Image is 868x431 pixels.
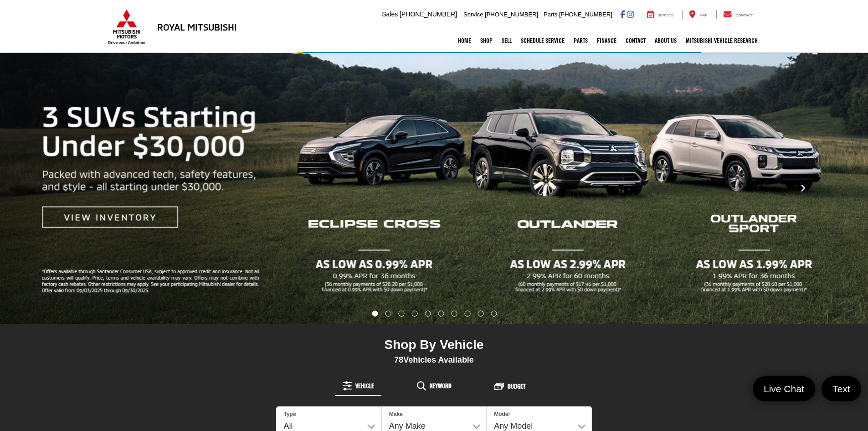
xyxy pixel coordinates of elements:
a: About Us [650,29,681,52]
span: [PHONE_NUMBER] [485,11,538,18]
a: Schedule Service: Opens in a new tab [516,29,569,52]
li: Go to slide number 8. [464,311,470,317]
button: Click to view next picture. [738,71,868,306]
label: Make [389,410,403,418]
span: Service [658,13,674,17]
a: Parts: Opens in a new tab [569,29,592,52]
span: [PHONE_NUMBER] [559,11,612,18]
span: Vehicle [355,383,374,389]
li: Go to slide number 6. [438,311,444,317]
li: Go to slide number 10. [491,311,497,317]
a: Contact [621,29,650,52]
li: Go to slide number 5. [425,311,431,317]
span: 78 [394,355,403,364]
li: Go to slide number 7. [451,311,457,317]
a: Contact [716,10,760,19]
a: Home [453,29,476,52]
span: Parts [544,11,557,18]
span: Service [463,11,483,18]
a: Service [640,10,681,19]
span: Keyword [430,383,452,389]
span: Sales [382,10,398,18]
a: Shop [476,29,497,52]
a: Sell [497,29,516,52]
label: Type [284,410,296,418]
div: Shop By Vehicle [276,337,592,355]
img: Mitsubishi [106,9,147,45]
li: Go to slide number 2. [385,311,391,317]
a: Mitsubishi Vehicle Research [681,29,762,52]
label: Model [494,410,510,418]
div: Vehicles Available [276,355,592,365]
span: Text [828,383,855,395]
a: Live Chat [753,376,815,401]
a: Finance [592,29,621,52]
span: Contact [735,13,753,17]
li: Go to slide number 1. [372,311,378,317]
span: Live Chat [759,383,809,395]
h3: Royal Mitsubishi [157,22,237,32]
a: Text [822,376,861,401]
a: Map [682,10,714,19]
span: Budget [508,383,525,389]
a: Facebook: Click to visit our Facebook page [620,10,625,18]
li: Go to slide number 9. [478,311,483,317]
li: Go to slide number 3. [399,311,405,317]
span: Map [699,13,707,17]
span: [PHONE_NUMBER] [400,10,457,18]
a: Instagram: Click to visit our Instagram page [627,10,634,18]
li: Go to slide number 4. [412,311,418,317]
